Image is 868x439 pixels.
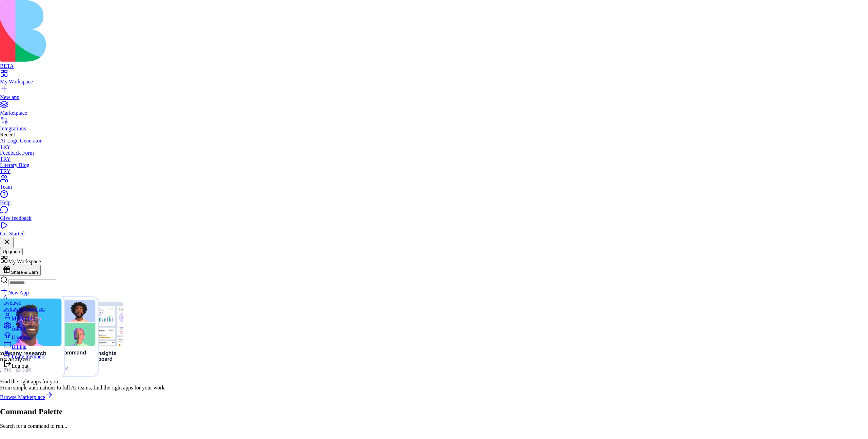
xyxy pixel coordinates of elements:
a: Invite members [3,350,45,360]
a: Admin [3,322,45,331]
div: awdawd [3,300,45,306]
a: Billing [3,341,45,350]
div: awdawd@sefes.sef [3,306,45,312]
a: My profile [3,312,45,322]
span: Invite members [12,354,45,359]
a: Aawdawdawdawd@sefes.sef [3,294,45,312]
span: My profile [12,316,35,321]
span: Log out [12,363,28,369]
span: Billing [12,344,26,350]
span: Upgrade [12,335,30,340]
a: Upgrade [3,331,45,341]
span: A [3,294,7,300]
span: Admin [12,325,26,331]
